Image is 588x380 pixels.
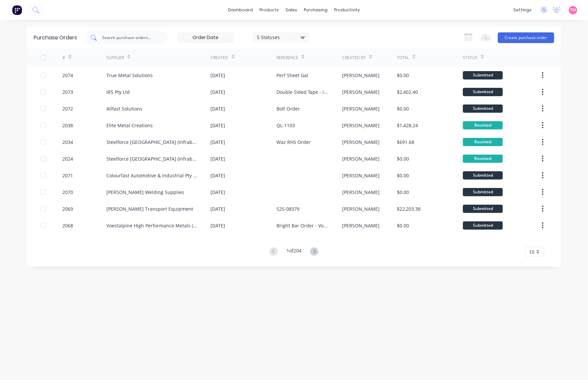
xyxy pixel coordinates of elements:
[331,5,363,15] div: productivity
[342,55,366,61] div: Created By
[62,72,73,79] div: 2074
[463,55,478,61] div: Status
[397,105,409,112] div: $0.00
[463,221,503,230] div: Submitted
[397,55,409,61] div: Total
[62,88,73,96] div: 2073
[106,55,124,61] div: Supplier
[211,72,225,79] div: [DATE]
[257,34,305,41] div: 5 Statuses
[282,5,301,15] div: sales
[106,155,197,162] div: Steelforce [GEOGRAPHIC_DATA] (Infrabuild)
[211,155,225,162] div: [DATE]
[342,222,380,229] div: [PERSON_NAME]
[211,88,225,96] div: [DATE]
[342,139,380,146] div: [PERSON_NAME]
[211,172,225,179] div: [DATE]
[342,88,380,96] div: [PERSON_NAME]
[498,32,554,43] button: Create purchase order
[397,189,409,196] div: $0.00
[62,155,73,162] div: 2024
[342,172,380,179] div: [PERSON_NAME]
[342,155,380,162] div: [PERSON_NAME]
[62,105,73,112] div: 2072
[102,34,157,41] input: Search purchase orders...
[286,247,302,257] div: 1 of 204
[62,189,73,196] div: 2070
[342,105,380,112] div: [PERSON_NAME]
[463,138,503,146] div: Received
[342,189,380,196] div: [PERSON_NAME]
[225,5,256,15] a: dashboard
[397,72,409,79] div: $0.00
[342,122,380,129] div: [PERSON_NAME]
[397,222,409,229] div: $0.00
[211,105,225,112] div: [DATE]
[570,7,576,13] span: TW
[397,172,409,179] div: $0.00
[276,105,300,112] div: Bolt Order
[342,72,380,79] div: [PERSON_NAME]
[106,122,153,129] div: Elite Metal Creations
[256,5,282,15] div: products
[106,105,142,112] div: Allfast Solutions
[276,139,311,146] div: Waz RHS Order
[397,205,421,212] div: $22,203.38
[397,122,418,129] div: $1,428.24
[106,189,184,196] div: [PERSON_NAME] Welding Supplies
[463,171,503,180] div: Submitted
[397,88,418,96] div: $2,402.40
[510,5,535,15] div: settings
[276,72,308,79] div: Perf Sheet Gal
[276,55,298,61] div: Reference
[463,205,503,213] div: Submitted
[463,105,503,113] div: Submitted
[397,139,415,146] div: $691.68
[463,88,503,96] div: Submitted
[106,88,130,96] div: IRS Pty Ltd
[276,222,329,229] div: Bright Bar Order - Voestalpine
[301,5,331,15] div: purchasing
[211,55,228,61] div: Created
[211,139,225,146] div: [DATE]
[211,122,225,129] div: [DATE]
[62,172,73,179] div: 2071
[276,205,300,212] div: S25-08379
[106,72,153,79] div: True Metal Solutions
[342,205,380,212] div: [PERSON_NAME]
[463,71,503,79] div: Submitted
[106,222,197,229] div: Voestalpine High Performance Metals ([GEOGRAPHIC_DATA]) Pt
[211,205,225,212] div: [DATE]
[34,34,77,42] div: Purchase Orders
[12,5,22,15] img: Factory
[106,205,193,212] div: [PERSON_NAME] Transport Equipment
[211,222,225,229] div: [DATE]
[62,55,65,61] div: #
[463,155,503,163] div: Received
[62,222,73,229] div: 2068
[529,248,535,255] span: 10
[62,122,73,129] div: 2038
[62,139,73,146] div: 2034
[211,189,225,196] div: [DATE]
[463,121,503,130] div: Received
[276,122,295,129] div: QL-1103
[62,205,73,212] div: 2069
[106,172,197,179] div: Colourfast Automotive & Industrial Pty Ltd
[178,33,234,43] input: Order Date
[276,88,329,96] div: Double Sided Tape - IRS
[397,155,409,162] div: $0.00
[106,139,197,146] div: Steelforce [GEOGRAPHIC_DATA] (Infrabuild)
[463,188,503,196] div: Submitted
